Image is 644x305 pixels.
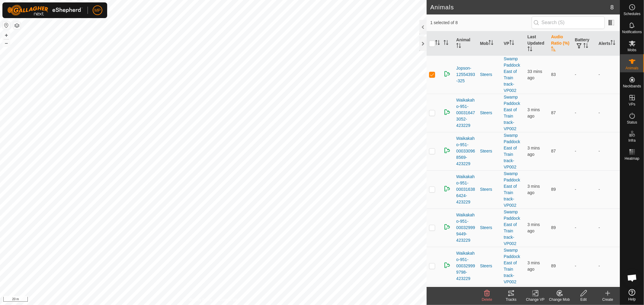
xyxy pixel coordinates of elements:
[596,94,620,132] td: -
[456,97,475,129] span: Waikakaho-951-000316473052-423229
[583,44,588,49] p-sorticon: Activate to sort
[572,132,596,170] td: -
[572,94,596,132] td: -
[551,263,556,268] span: 89
[480,263,499,269] div: Steers
[456,212,475,244] span: Waikakaho-951-000329999449-423229
[501,31,525,56] th: VP
[3,32,10,39] button: +
[596,247,620,285] td: -
[480,148,499,154] div: Steers
[628,48,636,52] span: Mobs
[509,41,514,46] p-sorticon: Activate to sort
[504,171,520,208] a: Swamp Paddock East of Train track-VP002
[444,108,451,116] img: returning on
[527,184,540,195] span: 6 Sept 2025, 1:04 pm
[629,102,635,106] span: VPs
[444,147,451,154] img: returning on
[454,31,478,56] th: Animal
[430,20,532,26] span: 1 selected of 8
[480,71,499,78] div: Steers
[623,269,641,287] a: Open chat
[219,297,237,303] a: Contact Us
[444,223,451,231] img: returning on
[572,209,596,247] td: -
[622,30,642,34] span: Notifications
[596,170,620,209] td: -
[504,209,520,246] a: Swamp Paddock East of Train track-VP002
[504,56,520,93] a: Swamp Paddock East of Train track-VP002
[549,31,572,56] th: Audio Ratio (%)
[623,84,641,88] span: Neckbands
[628,297,636,301] span: Help
[527,107,540,118] span: 6 Sept 2025, 1:03 pm
[489,41,493,46] p-sorticon: Activate to sort
[620,287,644,303] a: Help
[444,185,451,192] img: returning on
[551,149,556,153] span: 87
[527,69,542,80] span: 6 Sept 2025, 12:33 pm
[527,260,540,272] span: 6 Sept 2025, 1:03 pm
[3,22,10,29] button: Reset Map
[625,157,639,160] span: Heatmap
[456,250,475,282] span: Waikakaho-951-000329999798-423229
[551,47,556,52] p-sorticon: Activate to sort
[572,55,596,94] td: -
[572,31,596,56] th: Battery
[456,174,475,205] span: Waikakaho-951-000316386424-423229
[435,41,440,46] p-sorticon: Activate to sort
[527,222,540,233] span: 6 Sept 2025, 1:03 pm
[623,12,640,16] span: Schedules
[596,132,620,170] td: -
[499,297,523,302] div: Tracks
[95,7,101,14] span: MP
[596,209,620,247] td: -
[444,41,448,46] p-sorticon: Activate to sort
[504,95,520,131] a: Swamp Paddock East of Train track-VP002
[456,65,475,84] span: Jopson-12554393-325
[527,47,532,52] p-sorticon: Activate to sort
[572,247,596,285] td: -
[626,66,639,70] span: Animals
[610,41,615,46] p-sorticon: Activate to sort
[480,110,499,116] div: Steers
[444,262,451,269] img: returning on
[551,225,556,230] span: 89
[596,31,620,56] th: Alerts
[3,39,10,47] button: –
[444,70,451,77] img: returning on
[551,187,556,192] span: 89
[190,297,212,303] a: Privacy Policy
[7,5,83,16] img: Gallagher Logo
[628,139,636,142] span: Infra
[504,248,520,284] a: Swamp Paddock East of Train track-VP002
[13,22,21,29] button: Map Layers
[547,297,572,302] div: Change Mob
[572,170,596,209] td: -
[480,186,499,193] div: Steers
[627,121,637,124] span: Status
[596,297,620,302] div: Create
[527,146,540,157] span: 6 Sept 2025, 1:03 pm
[456,44,461,49] p-sorticon: Activate to sort
[478,31,501,56] th: Mob
[610,3,614,12] span: 8
[480,225,499,231] div: Steers
[523,297,547,302] div: Change VP
[532,16,605,29] input: Search (S)
[525,31,549,56] th: Last Updated
[456,135,475,167] span: Waikakaho-951-000330968569-423229
[596,55,620,94] td: -
[482,297,492,302] span: Delete
[572,297,596,302] div: Edit
[551,110,556,115] span: 87
[430,4,610,11] h2: Animals
[504,133,520,169] a: Swamp Paddock East of Train track-VP002
[551,72,556,77] span: 83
